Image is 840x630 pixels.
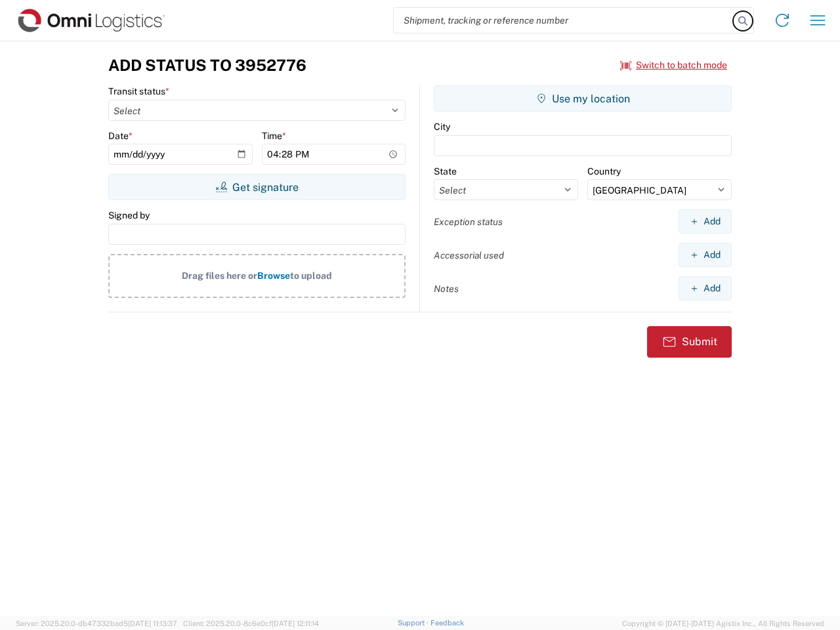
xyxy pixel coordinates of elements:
[108,209,150,221] label: Signed by
[434,283,459,295] label: Notes
[679,243,732,267] button: Add
[620,54,727,76] button: Switch to batch mode
[647,326,732,358] button: Submit
[16,619,177,627] span: Server: 2025.20.0-db47332bad5
[434,85,732,112] button: Use my location
[434,249,504,261] label: Accessorial used
[430,619,464,627] a: Feedback
[622,618,824,629] span: Copyright © [DATE]-[DATE] Agistix Inc., All Rights Reserved
[108,130,133,142] label: Date
[434,121,450,133] label: City
[108,56,306,75] h3: Add Status to 3952776
[434,165,457,177] label: State
[398,619,430,627] a: Support
[272,619,319,627] span: [DATE] 12:11:14
[679,276,732,301] button: Add
[290,270,332,281] span: to upload
[262,130,286,142] label: Time
[183,619,319,627] span: Client: 2025.20.0-8c6e0cf
[257,270,290,281] span: Browse
[679,209,732,234] button: Add
[108,85,169,97] label: Transit status
[394,8,734,33] input: Shipment, tracking or reference number
[128,619,177,627] span: [DATE] 11:13:37
[108,174,406,200] button: Get signature
[434,216,503,228] label: Exception status
[587,165,621,177] label: Country
[182,270,257,281] span: Drag files here or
